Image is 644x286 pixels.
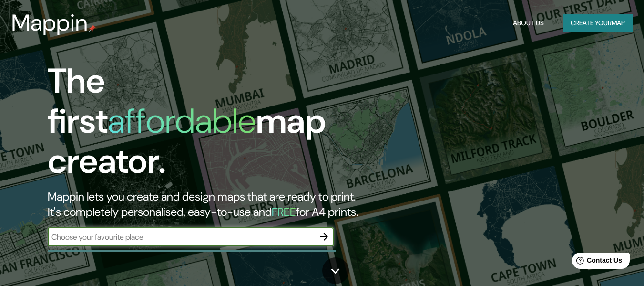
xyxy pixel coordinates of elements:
button: Create yourmap [563,14,633,32]
h1: The first map creator. [48,61,370,189]
h5: FREE [272,204,296,219]
h1: affordable [108,99,256,143]
button: About Us [509,14,548,32]
input: Choose your favourite place [48,232,315,243]
h3: Mappin [11,10,88,36]
img: mappin-pin [88,25,96,32]
h2: Mappin lets you create and design maps that are ready to print. It's completely personalised, eas... [48,189,370,220]
iframe: Help widget launcher [559,249,634,275]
